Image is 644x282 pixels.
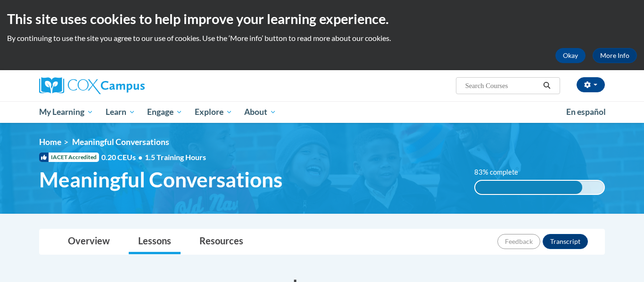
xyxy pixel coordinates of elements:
input: Search Courses [464,80,540,91]
span: Learn [106,106,135,118]
a: Engage [141,101,189,123]
span: Meaningful Conversations [72,137,169,147]
button: Account Settings [577,77,605,92]
a: Cox Campus [39,77,218,94]
img: Cox Campus [39,77,145,94]
p: By continuing to use the site you agree to our use of cookies. Use the ‘More info’ button to read... [7,33,637,43]
a: Resources [190,229,253,254]
span: IACET Accredited [39,153,99,162]
a: More Info [593,48,637,63]
a: Overview [58,229,119,254]
span: • [138,153,142,161]
div: 83% complete [475,181,582,194]
a: Learn [99,101,141,123]
button: Search [540,80,554,91]
a: Explore [189,101,239,123]
span: Meaningful Conversations [39,167,282,192]
span: Engage [147,106,182,118]
a: About [239,101,283,123]
a: Lessons [129,229,181,254]
button: Okay [555,48,586,63]
span: Explore [195,106,232,118]
button: Feedback [497,234,540,249]
a: En español [560,102,612,122]
span: About [244,106,276,118]
span: 1.5 Training Hours [145,153,206,161]
button: Transcript [543,234,588,249]
div: Main menu [25,101,619,123]
span: My Learning [39,106,93,118]
span: 0.20 CEUs [101,152,145,162]
label: 83% complete [474,167,528,177]
span: En español [566,107,606,117]
a: My Learning [33,101,99,123]
a: Home [39,137,61,147]
h2: This site uses cookies to help improve your learning experience. [7,9,637,28]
